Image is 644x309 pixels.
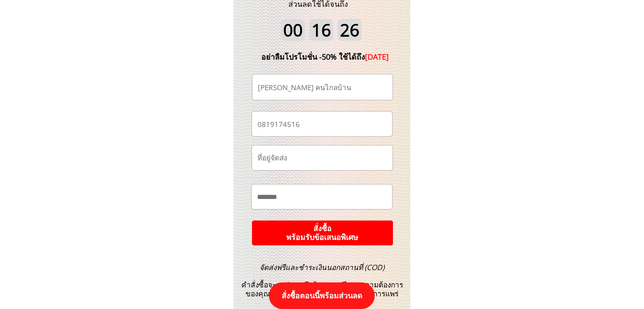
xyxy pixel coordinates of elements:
input: ชื่อ-นามสกุล [256,74,389,100]
p: สั่งซื้อตอนนี้พร้อมส่วนลด [269,282,375,309]
h3: คำสั่งซื้อจะถูกส่งตรงถึงบ้านคุณฟรีตามความต้องการของคุณในขณะที่ปิดมาตรฐานการป้องกันการแพร่ระบาด [236,263,408,307]
p: สั่งซื้อ พร้อมรับข้อเสนอพิเศษ [252,220,393,245]
div: อย่าลืมโปรโมชั่น -50% ใช้ได้ถึง [249,51,402,63]
input: เบอร์โทรศัพท์ [255,112,389,136]
input: ที่อยู่จัดส่ง [255,146,389,170]
span: จัดส่งฟรีและชำระเงินนอกสถานที่ (COD) [260,262,384,272]
span: [DATE] [365,52,389,62]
